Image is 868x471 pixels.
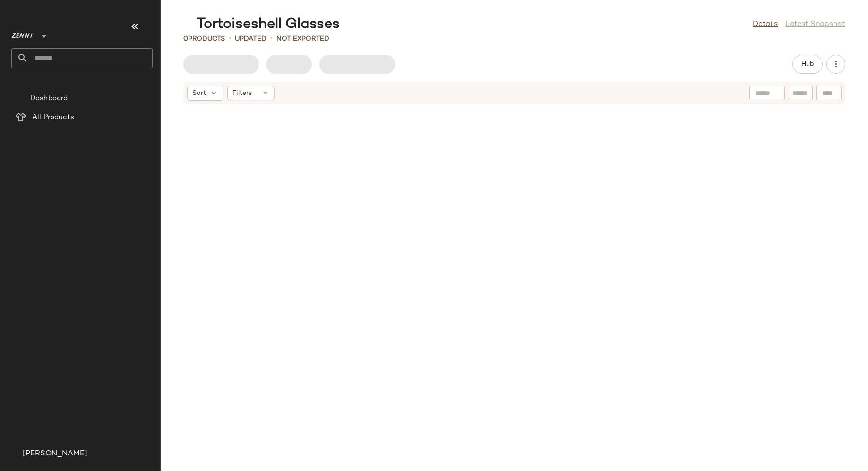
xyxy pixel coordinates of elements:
[276,34,329,44] p: Not Exported
[232,88,252,98] span: Filters
[792,55,823,74] button: Hub
[11,26,33,43] span: Zenni
[192,88,206,98] span: Sort
[32,112,74,123] span: All Products
[183,35,188,43] span: 0
[183,15,340,34] div: Tortoiseshell Glasses
[753,19,778,30] a: Details
[30,93,68,104] span: Dashboard
[270,33,273,44] span: •
[801,60,814,68] span: Hub
[183,34,225,44] div: Products
[235,34,266,44] p: updated
[23,448,87,460] span: [PERSON_NAME]
[229,33,231,44] span: •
